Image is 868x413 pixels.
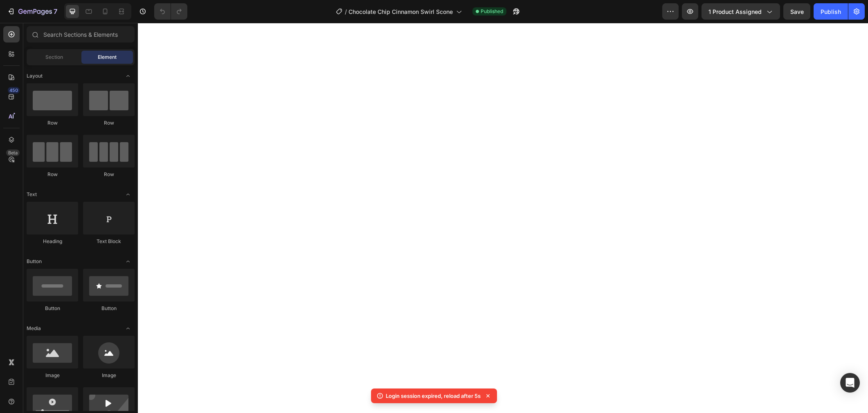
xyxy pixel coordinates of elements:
div: Beta [6,150,20,156]
div: Button [27,305,78,312]
button: Save [783,3,810,20]
p: 7 [54,7,57,16]
span: 1 product assigned [708,7,762,16]
span: Media [27,325,41,332]
iframe: Design area [138,23,868,413]
div: Row [83,171,135,178]
button: 7 [3,3,61,20]
div: Publish [821,7,841,16]
div: Row [83,119,135,127]
span: Save [790,8,804,15]
span: Element [98,54,117,61]
span: Toggle open [121,255,135,268]
span: Toggle open [121,322,135,335]
div: Image [27,372,78,379]
div: Open Intercom Messenger [840,373,860,393]
div: Button [83,305,135,312]
div: Text Block [83,238,135,245]
span: Text [27,191,37,198]
span: Published [481,8,503,15]
button: 1 product assigned [702,3,780,20]
div: Undo/Redo [154,3,187,20]
span: Button [27,258,42,265]
div: Row [27,119,78,127]
span: Layout [27,72,43,80]
span: Section [45,54,63,61]
div: Row [27,171,78,178]
span: / [345,7,347,16]
div: Heading [27,238,78,245]
span: Chocolate Chip Cinnamon Swirl Scone [349,7,453,16]
div: 450 [8,87,20,94]
p: Login session expired, reload after 5s [386,392,481,400]
div: Image [83,372,135,379]
button: Publish [814,3,848,20]
span: Toggle open [121,69,135,83]
input: Search Sections & Elements [27,26,135,42]
span: Toggle open [121,188,135,201]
